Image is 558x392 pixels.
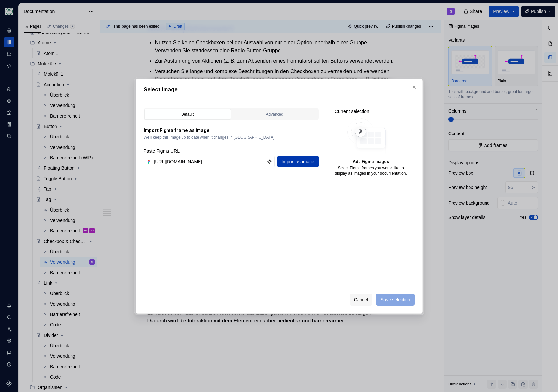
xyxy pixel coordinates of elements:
[144,148,180,154] label: Paste Figma URL
[144,127,319,133] p: Import Figma frame as image
[151,156,267,167] input: https://figma.com/file...
[147,111,229,118] div: Default
[277,156,318,167] button: Import as image
[234,111,316,118] div: Advanced
[335,159,407,164] div: Add Figma images
[144,135,319,140] p: We’ll keep this image up to date when it changes in [GEOGRAPHIC_DATA].
[144,86,415,93] h2: Select image
[350,294,373,306] button: Cancel
[335,108,407,115] div: Current selection
[335,165,407,176] div: Select Figma frames you would like to display as images in your documentation.
[354,296,368,303] span: Cancel
[281,158,314,165] span: Import as image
